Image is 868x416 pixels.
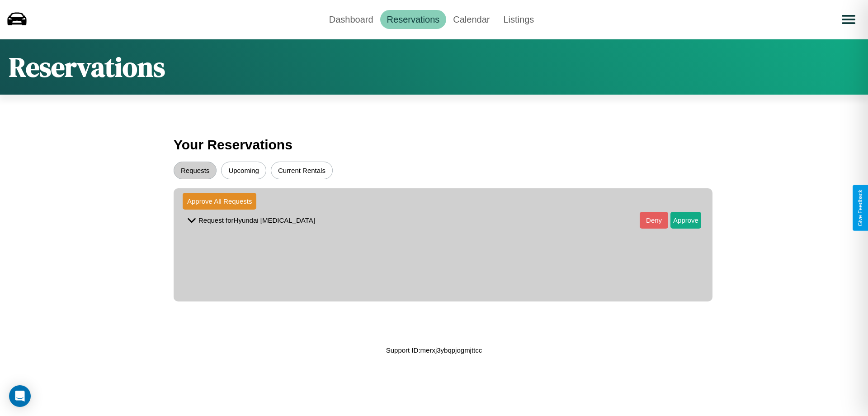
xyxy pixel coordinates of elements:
h3: Your Reservations [174,133,694,157]
button: Approve [670,212,701,229]
a: Calendar [446,10,496,29]
h1: Reservations [9,48,165,86]
button: Open menu [836,7,861,32]
button: Requests [174,162,217,179]
button: Deny [640,212,668,229]
a: Reservations [380,10,447,29]
button: Approve All Requests [183,193,256,210]
div: Give Feedback [857,190,863,226]
button: Upcoming [221,162,266,179]
p: Support ID: merxj3ybqpjogmjttcc [386,344,482,356]
p: Request for Hyundai [MEDICAL_DATA] [198,214,315,226]
button: Current Rentals [271,162,333,179]
div: Open Intercom Messenger [9,385,31,407]
a: Listings [496,10,541,29]
a: Dashboard [322,10,380,29]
